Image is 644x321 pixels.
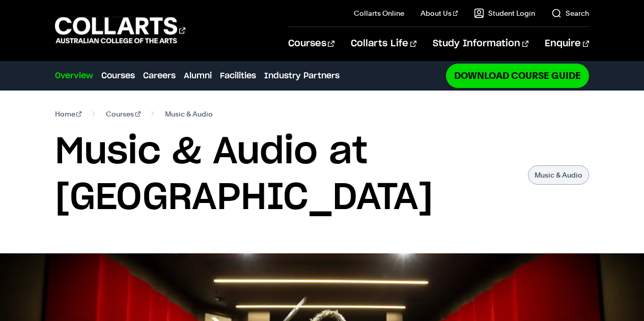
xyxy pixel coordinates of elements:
a: Courses [106,107,141,121]
a: Study Information [433,27,528,61]
span: Music & Audio [165,107,213,121]
a: Collarts Life [351,27,416,61]
a: Student Login [474,8,535,18]
a: About Us [421,8,458,18]
p: Music & Audio [528,165,589,185]
a: Download Course Guide [446,64,589,87]
h1: Music & Audio at [GEOGRAPHIC_DATA] [55,129,518,221]
a: Enquire [545,27,589,61]
a: Alumni [184,70,212,82]
a: Courses [101,70,135,82]
a: Careers [143,70,176,82]
a: Collarts Online [354,8,404,18]
a: Home [55,107,82,121]
a: Facilities [220,70,256,82]
a: Overview [55,70,93,82]
a: Courses [288,27,334,61]
a: Industry Partners [264,70,340,82]
a: Search [551,8,589,18]
div: Go to homepage [55,16,185,45]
